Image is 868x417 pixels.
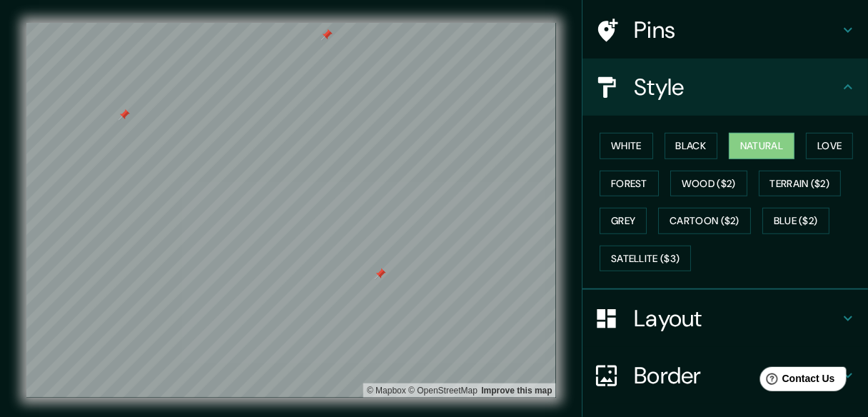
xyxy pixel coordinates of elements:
[634,304,839,333] h4: Layout
[634,361,839,390] h4: Border
[582,1,868,59] div: Pins
[582,59,868,116] div: Style
[482,386,552,396] a: Map feedback
[367,386,406,396] a: Mapbox
[600,208,647,234] button: Grey
[26,23,556,398] canvas: Map
[582,347,868,404] div: Border
[408,386,478,396] a: OpenStreetMap
[634,73,839,101] h4: Style
[582,290,868,347] div: Layout
[600,133,653,159] button: White
[670,171,747,197] button: Wood ($2)
[806,133,853,159] button: Love
[658,208,751,234] button: Cartoon ($2)
[665,133,718,159] button: Black
[741,361,852,401] iframe: Help widget launcher
[762,208,829,234] button: Blue ($2)
[600,171,659,197] button: Forest
[634,16,839,44] h4: Pins
[729,133,794,159] button: Natural
[759,171,842,197] button: Terrain ($2)
[600,246,691,272] button: Satellite ($3)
